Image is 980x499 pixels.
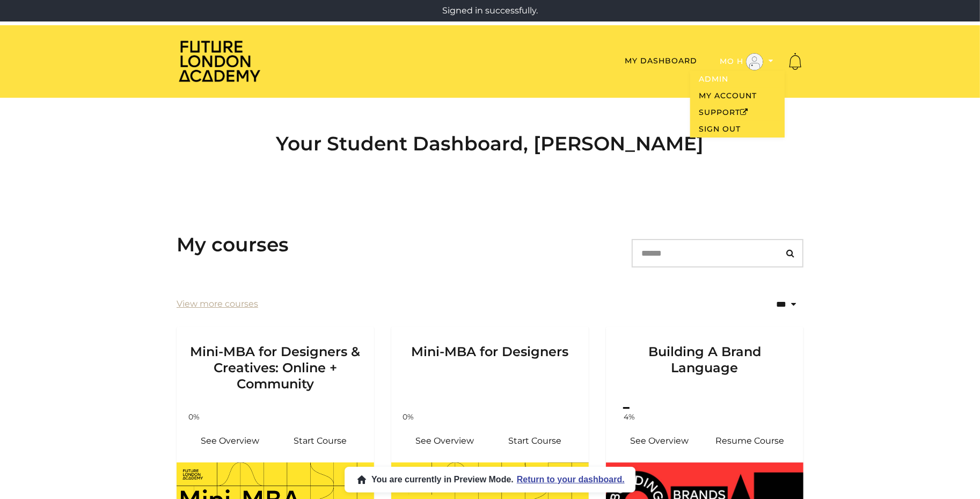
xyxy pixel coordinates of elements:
a: My Dashboard [625,56,697,66]
a: Building A Brand Language: Resume Course [705,428,795,454]
i: Open in a new window [740,109,748,116]
p: Signed in successfully. [4,4,976,17]
a: Sign Out [690,121,785,138]
h3: My courses [177,233,289,256]
select: status [729,291,803,318]
a: Mini-MBA for Designers & Creatives: Online + Community [177,327,374,405]
h3: Mini-MBA for Designers [404,327,576,392]
a: My Account [690,88,785,104]
span: 4% [617,411,642,423]
button: Toggle menu [716,53,777,71]
a: Mini-MBA for Designers [391,327,589,405]
h3: Building A Brand Language [619,327,791,392]
a: Mini-MBA for Designers & Creatives: Online + Community: See Overview [185,428,275,454]
a: Mini-MBA for Designers & Creatives: Online + Community: Resume Course [275,428,365,454]
a: SupportOpen in a new window [690,104,785,121]
a: Mini-MBA for Designers: Resume Course [490,428,580,454]
a: Mini-MBA for Designers: See Overview [400,428,490,454]
button: You are currently in Preview Mode.Return to your dashboard. [345,467,635,493]
span: 0% [396,411,421,423]
span: Return to your dashboard. [517,475,625,484]
a: Admin [690,71,785,88]
a: Building A Brand Language [606,327,803,405]
img: Home Page [177,39,262,83]
a: View more courses [177,298,258,310]
h2: Your Student Dashboard, [PERSON_NAME] [177,132,803,155]
h3: Mini-MBA for Designers & Creatives: Online + Community [189,327,361,392]
a: Building A Brand Language: See Overview [615,428,705,454]
span: 0% [181,411,207,423]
